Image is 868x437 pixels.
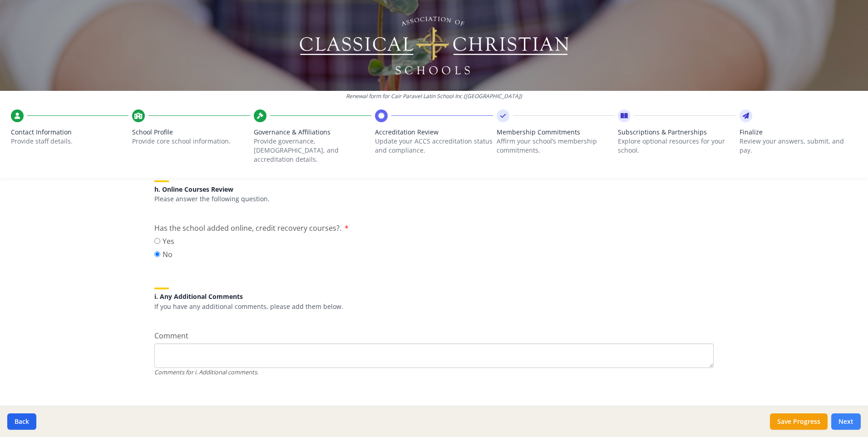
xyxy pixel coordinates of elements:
[154,293,714,300] h5: i. Any Additional Comments
[132,137,250,146] p: Provide core school information.
[497,137,614,155] p: Affirm your school’s membership commitments.
[154,223,341,233] span: Has the school added online, credit recovery courses?.
[154,302,714,311] p: If you have any additional comments, please add them below.
[154,186,714,193] h5: h. Online Courses Review
[740,128,857,137] span: Finalize
[154,236,174,247] label: Yes
[7,413,36,430] button: Back
[375,128,493,137] span: Accreditation Review
[154,331,188,341] span: Comment
[618,137,735,155] p: Explore optional resources for your school.
[11,137,128,146] p: Provide staff details.
[132,128,250,137] span: School Profile
[154,249,174,260] label: No
[618,128,735,137] span: Subscriptions & Partnerships
[154,238,160,244] input: Yes
[154,368,714,377] div: Comments for i. Additional comments.
[740,137,857,155] p: Review your answers, submit, and pay.
[254,137,371,164] p: Provide governance, [DEMOGRAPHIC_DATA], and accreditation details.
[11,128,128,137] span: Contact Information
[375,137,493,155] p: Update your ACCS accreditation status and compliance.
[497,128,614,137] span: Membership Commitments
[254,128,371,137] span: Governance & Affiliations
[770,413,828,430] button: Save Progress
[298,14,570,77] img: Logo
[154,194,714,204] p: Please answer the following question.
[831,413,861,430] button: Next
[154,251,160,257] input: No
